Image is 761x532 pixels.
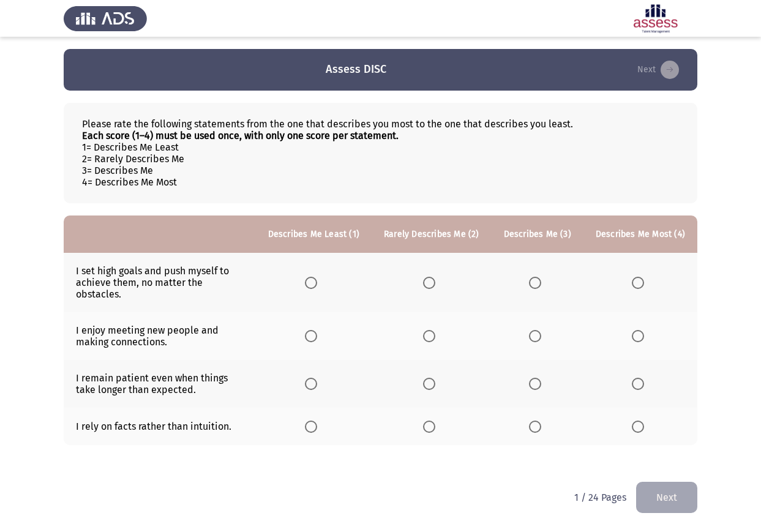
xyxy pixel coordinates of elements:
[583,215,697,253] th: Describes Me Most (4)
[305,378,322,389] mat-radio-group: Select an option
[636,482,697,513] button: check the missing
[529,330,546,342] mat-radio-group: Select an option
[632,276,649,288] mat-radio-group: Select an option
[64,312,256,360] td: I enjoy meeting new people and making connections.
[632,420,649,432] mat-radio-group: Select an option
[305,276,322,288] mat-radio-group: Select an option
[423,276,440,288] mat-radio-group: Select an option
[256,215,372,253] th: Describes Me Least (1)
[64,408,256,445] td: I rely on facts rather than intuition.
[64,360,256,408] td: I remain patient even when things take longer than expected.
[305,330,322,342] mat-radio-group: Select an option
[634,60,683,80] button: check the missing
[326,62,386,77] h3: Assess DISC
[82,118,573,130] span: Please rate the following statements from the one that describes you most to the one that describ...
[423,330,440,342] mat-radio-group: Select an option
[82,165,679,176] div: 3= Describes Me
[614,1,697,36] img: Assessment logo of Assess DISC
[632,378,649,389] mat-radio-group: Select an option
[492,215,583,253] th: Describes Me (3)
[64,1,147,36] img: Assess Talent Management logo
[423,420,440,432] mat-radio-group: Select an option
[82,153,679,165] div: 2= Rarely Describes Me
[82,141,179,153] span: 1= Describes Me Least
[574,492,626,503] p: 1 / 24 Pages
[423,378,440,389] mat-radio-group: Select an option
[372,215,492,253] th: Rarely Describes Me (2)
[632,330,649,342] mat-radio-group: Select an option
[64,253,256,312] td: I set high goals and push myself to achieve them, no matter the obstacles.
[305,420,322,432] mat-radio-group: Select an option
[82,130,399,141] b: Each score (1–4) must be used once, with only one score per statement.
[529,276,546,288] mat-radio-group: Select an option
[529,420,546,432] mat-radio-group: Select an option
[82,176,679,188] div: 4= Describes Me Most
[529,378,546,389] mat-radio-group: Select an option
